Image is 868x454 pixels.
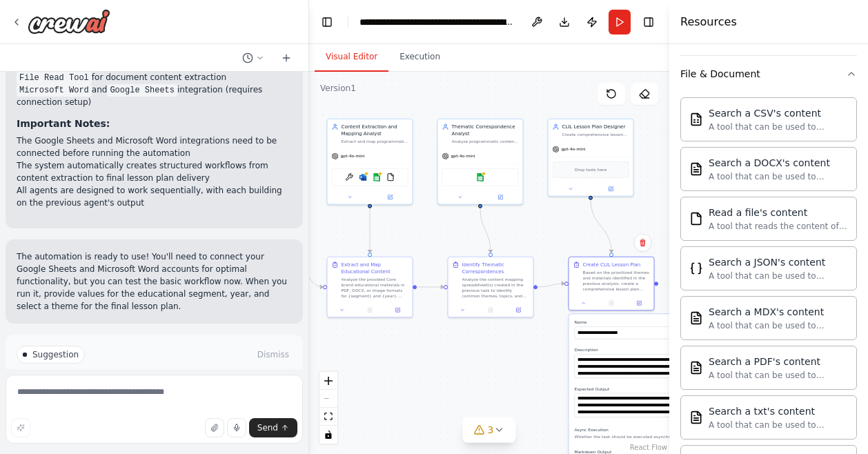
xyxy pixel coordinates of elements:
[709,106,848,120] div: Search a CSV's content
[11,418,30,437] button: Improve this prompt
[452,124,519,137] div: Thematic Correspondence Analyst
[634,234,652,252] button: Delete node
[575,319,700,325] label: Name
[371,193,410,201] button: Open in side panel
[327,119,413,205] div: Content Extraction and Mapping AnalystExtract and map programmatic content from Core brand educat...
[345,173,353,181] img: OCRTool
[327,257,413,318] div: Extract and Map Educational ContentAnalyze the provided Core brand educational materials in PDF, ...
[452,139,519,144] div: Analyze programmatic content spreadsheets to identify corresponding themes, common topics, and co...
[462,261,529,275] div: Identify Thematic Correspondences
[320,83,356,94] div: Version 1
[587,199,615,253] g: Edge from 7be1c1d0-7a5f-4085-902e-9db62c03f82c to 7a73af69-0584-4a3d-b731-2d86ceba6bf4
[709,171,848,182] div: A tool that can be used to semantic search a query from a DOCX's content.
[293,261,323,290] g: Edge from triggers to f1b14308-cf4b-4765-bf83-d622d57824bd
[388,43,451,72] button: Execution
[639,12,658,32] button: Hide right sidebar
[709,121,848,132] div: A tool that can be used to semantic search a query from a CSV's content.
[359,15,515,29] nav: breadcrumb
[476,173,484,181] img: Google sheets
[319,426,337,444] button: toggle interactivity
[689,411,703,424] img: Txtsearchtool
[315,43,388,72] button: Visual Editor
[680,14,737,30] h4: Resources
[689,112,703,126] img: Csvsearchtool
[342,277,408,299] div: Analyze the provided Core brand educational materials in PDF, DOCX, or image formats for {segment...
[17,184,292,209] li: All agents are designed to work sequentially, with each building on the previous agent's output
[689,361,703,375] img: Pdfsearchtool
[689,162,703,176] img: Docxsearchtool
[537,280,564,290] g: Edge from 4d5b1df0-b716-40b0-af07-497ebbbb69d2 to 7a73af69-0584-4a3d-b731-2d86ceba6bf4
[709,221,848,232] div: A tool that reads the content of a file. To use this tool, provide a 'file_path' parameter with t...
[488,423,494,437] span: 3
[709,420,848,431] div: A tool that can be used to semantic search a query from a txt's content.
[689,212,703,226] img: Filereadtool
[17,135,292,159] li: The Google Sheets and Microsoft Word integrations need to be connected before running the automation
[709,355,848,368] div: Search a PDF's content
[341,153,365,159] span: gpt-4o-mini
[562,132,629,137] div: Create comprehensive lesson plans based on identified thematic priorities using CLIL (Content and...
[319,372,337,444] div: React Flow controls
[463,417,516,443] button: 3
[373,173,381,181] img: Google sheets
[627,299,651,307] button: Open in side panel
[709,206,848,219] div: Read a file's content
[680,67,760,81] div: File & Document
[437,119,524,205] div: Thematic Correspondence AnalystAnalyze programmatic content spreadsheets to identify correspondin...
[32,349,79,360] span: Suggestion
[17,159,292,184] li: The system automatically creates structured workflows from content extraction to final lesson pla...
[317,12,337,32] button: Hide left sidebar
[562,146,586,152] span: gpt-4o-mini
[569,257,655,311] div: Create CLIL Lesson PlanBased on the prioritized themes and materials identified in the previous a...
[575,434,687,440] p: Whether the task should be executed asynchronously.
[17,72,92,84] code: File Read Tool
[477,208,494,253] g: Edge from b9d9d858-4fc8-4496-96ee-d09053e96407 to 4d5b1df0-b716-40b0-af07-497ebbbb69d2
[689,311,703,325] img: Mdxsearchtool
[548,119,634,197] div: CLIL Lesson Plan DesignerCreate comprehensive lesson plans based on identified thematic prioritie...
[709,320,848,331] div: A tool that can be used to semantic search a query from a MDX's content.
[680,56,857,92] button: File & Document
[17,250,292,313] p: The automation is ready to use! You'll need to connect your Google Sheets and Microsoft Word acco...
[476,306,505,314] button: No output available
[255,348,292,362] button: Dismiss
[366,208,373,253] g: Edge from 844cfe19-cf03-4082-af0c-06516263e0e9 to f1b14308-cf4b-4765-bf83-d622d57824bd
[249,418,297,437] button: Send
[448,257,534,318] div: Identify Thematic CorrespondencesAnalyze the content mapping spreadsheet(s) created in the previo...
[709,255,848,269] div: Search a JSON's content
[275,50,297,66] button: Start a new chat
[342,139,408,144] div: Extract and map programmatic content from Core brand educational materials in PDF, DOCX, and imag...
[17,118,110,129] strong: Important Notes:
[689,261,703,275] img: Jsonsearchtool
[227,418,246,437] button: Click to speak your automation idea
[451,153,475,159] span: gpt-4o-mini
[107,84,177,97] code: Google Sheets
[319,372,337,390] button: zoom in
[597,299,626,307] button: No output available
[583,270,650,292] div: Based on the prioritized themes and materials identified in the previous analysis, create a compr...
[481,193,520,201] button: Open in side panel
[630,444,667,451] a: React Flow attribution
[562,124,629,130] div: CLIL Lesson Plan Designer
[17,84,92,97] code: Microsoft Word
[583,261,641,268] div: Create CLIL Lesson Plan
[257,422,278,433] span: Send
[205,418,224,437] button: Upload files
[417,284,444,290] g: Edge from f1b14308-cf4b-4765-bf83-d622d57824bd to 4d5b1df0-b716-40b0-af07-497ebbbb69d2
[342,261,408,275] div: Extract and Map Educational Content
[575,347,700,353] label: Description
[386,173,395,181] img: FileReadTool
[17,83,292,108] li: and integration (requires connection setup)
[28,9,110,34] img: Logo
[709,404,848,418] div: Search a txt's content
[359,173,367,181] img: Microsoft word
[575,428,609,433] span: Async Execution
[237,50,270,66] button: Switch to previous chat
[575,166,606,173] span: Drop tools here
[506,306,530,314] button: Open in side panel
[462,277,529,299] div: Analyze the content mapping spreadsheet(s) created in the previous task to identify common themes...
[575,386,700,392] label: Expected Output
[355,306,384,314] button: No output available
[17,71,292,83] li: for document content extraction
[709,270,848,282] div: A tool that can be used to semantic search a query from a JSON's content.
[709,370,848,381] div: A tool that can be used to semantic search a query from a PDF's content.
[386,306,409,314] button: Open in side panel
